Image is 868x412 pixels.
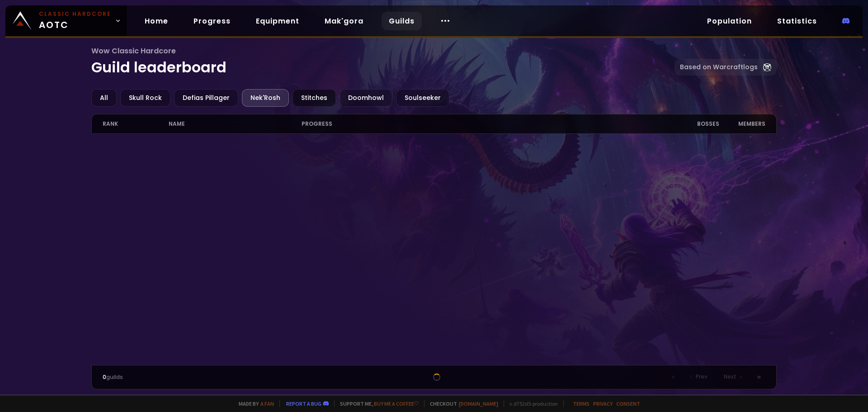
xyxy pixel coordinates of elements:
span: 0 [103,373,106,381]
div: members [719,114,766,133]
h1: Guild leaderboard [91,45,675,78]
small: Classic Hardcore [39,10,111,18]
a: a fan [260,400,274,407]
a: Based on Warcraftlogs [675,59,777,76]
a: Statistics [770,12,824,30]
div: rank [103,114,169,133]
span: AOTC [39,10,111,32]
a: Classic HardcoreAOTC [5,5,127,36]
div: Skull Rock [120,89,170,107]
div: Defias Pillager [174,89,238,107]
a: Progress [186,12,238,30]
a: Population [700,12,759,30]
a: Buy me a coffee [374,400,419,407]
div: guilds [103,373,269,381]
a: Privacy [593,400,613,407]
img: Warcraftlog [763,63,771,71]
span: Made by [233,400,274,407]
div: Bosses [666,114,719,133]
span: v. d752d5 - production [504,400,558,407]
div: Doomhowl [340,89,392,107]
a: Guilds [382,12,422,30]
div: Soulseeker [396,89,449,107]
div: Nek'Rosh [242,89,289,107]
a: Equipment [249,12,307,30]
span: Prev [696,373,708,381]
div: name [169,114,301,133]
a: Home [137,12,175,30]
a: Terms [573,400,590,407]
a: Mak'gora [317,12,371,30]
span: Support me, [334,400,419,407]
span: Wow Classic Hardcore [91,45,675,57]
span: Next [724,373,736,381]
div: All [91,89,117,107]
div: Stitches [292,89,336,107]
a: [DOMAIN_NAME] [459,400,498,407]
span: Checkout [424,400,498,407]
a: Consent [616,400,640,407]
a: Report a bug [286,400,321,407]
div: progress [302,114,666,133]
